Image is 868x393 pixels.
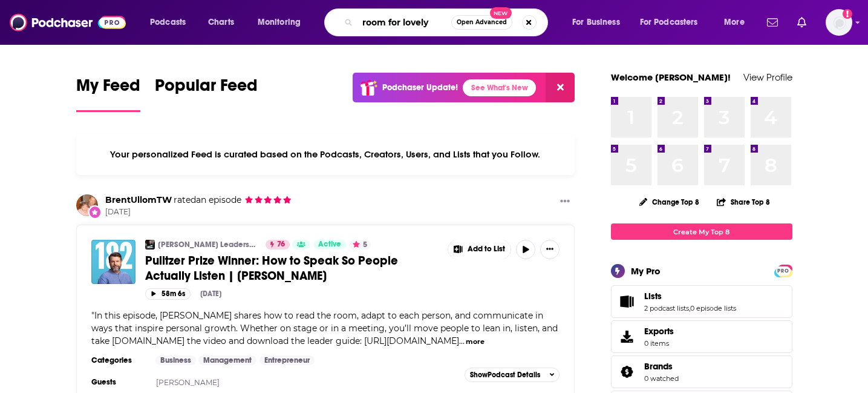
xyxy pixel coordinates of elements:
img: Craig Groeschel Leadership Podcast [145,240,155,249]
a: Brands [644,361,679,372]
a: Welcome [PERSON_NAME]! [611,71,731,83]
a: BrentUllomTW [105,194,172,205]
button: Open AdvancedNew [451,15,512,30]
a: 76 [266,240,290,249]
img: Pulitzer Prize Winner: How to Speak So People Actually Listen | Charles Duhigg [91,240,135,284]
span: 76 [277,239,285,251]
span: Add to List [468,245,505,254]
a: Show notifications dropdown [762,12,783,33]
span: Lists [644,291,662,302]
span: an episode [172,194,241,205]
button: Show profile menu [826,9,852,36]
span: Active [318,239,341,251]
span: More [724,14,745,31]
div: [DATE] [200,289,221,298]
span: PRO [776,266,791,276]
a: Lists [644,291,736,302]
a: Exports [611,320,792,353]
button: Show More Button [540,240,560,259]
button: open menu [716,13,760,32]
a: 2 podcast lists [644,304,689,312]
button: more [466,337,485,347]
button: open menu [142,13,201,32]
button: Share Top 8 [716,190,771,214]
span: ... [459,335,465,346]
span: My Feed [76,75,140,103]
img: User Profile [826,9,852,36]
span: Brands [611,355,792,388]
span: Monitoring [258,14,301,31]
span: Charts [208,14,234,31]
a: See What's New [463,79,536,96]
button: 58m 6s [145,288,191,300]
img: BrentUllomTW [76,194,98,216]
input: Search podcasts, credits, & more... [357,13,451,32]
a: 0 episode lists [690,304,736,312]
a: Active [313,240,346,249]
span: For Podcasters [640,14,698,31]
span: Exports [615,328,639,345]
a: Lists [615,293,639,310]
a: PRO [776,266,791,275]
a: Entrepreneur [259,355,315,365]
span: 0 items [644,339,674,348]
span: New [490,7,512,19]
h3: Guests [91,377,146,387]
p: Podchaser Update! [382,82,458,93]
div: Your personalized Feed is curated based on the Podcasts, Creators, Users, and Lists that you Follow. [76,134,575,175]
a: [PERSON_NAME] [156,378,220,387]
a: Management [198,355,256,365]
a: Charts [200,13,241,32]
button: Show More Button [448,240,511,259]
a: Popular Feed [155,75,258,112]
span: rated [174,194,196,205]
span: Podcasts [150,14,186,31]
span: In this episode, [PERSON_NAME] shares how to read the room, adapt to each person, and communicate... [91,310,558,346]
span: Popular Feed [155,75,258,103]
span: " [91,310,558,346]
span: Show Podcast Details [470,371,540,379]
div: Search podcasts, credits, & more... [336,8,560,36]
a: 0 watched [644,374,679,383]
button: ShowPodcast Details [465,368,560,382]
a: Business [155,355,196,365]
div: My Pro [631,265,661,277]
span: Logged in as lori.heiselman [826,9,852,36]
span: , [689,304,690,312]
a: Show notifications dropdown [792,12,811,33]
a: Pulitzer Prize Winner: How to Speak So People Actually Listen | [PERSON_NAME] [145,253,439,283]
button: Show More Button [555,194,575,210]
h3: Categories [91,355,146,365]
a: View Profile [743,71,792,83]
a: My Feed [76,75,140,112]
span: For Business [572,14,620,31]
span: Open Advanced [457,19,507,25]
span: Exports [644,326,674,337]
div: New Rating [88,205,102,219]
button: open menu [632,13,716,32]
a: Brands [615,363,639,380]
button: open menu [249,13,316,32]
span: Brands [644,361,673,372]
button: 5 [349,240,371,249]
a: [PERSON_NAME] Leadership Podcast [158,240,258,249]
span: [DATE] [105,207,292,217]
span: Pulitzer Prize Winner: How to Speak So People Actually Listen | [PERSON_NAME] [145,253,398,283]
img: Podchaser - Follow, Share and Rate Podcasts [10,11,126,34]
span: BrentUllomTW's Rating: 5 out of 5 [244,196,292,205]
span: Lists [611,285,792,318]
svg: Add a profile image [843,9,852,19]
a: Create My Top 8 [611,223,792,240]
button: Change Top 8 [632,194,707,210]
button: open menu [564,13,635,32]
